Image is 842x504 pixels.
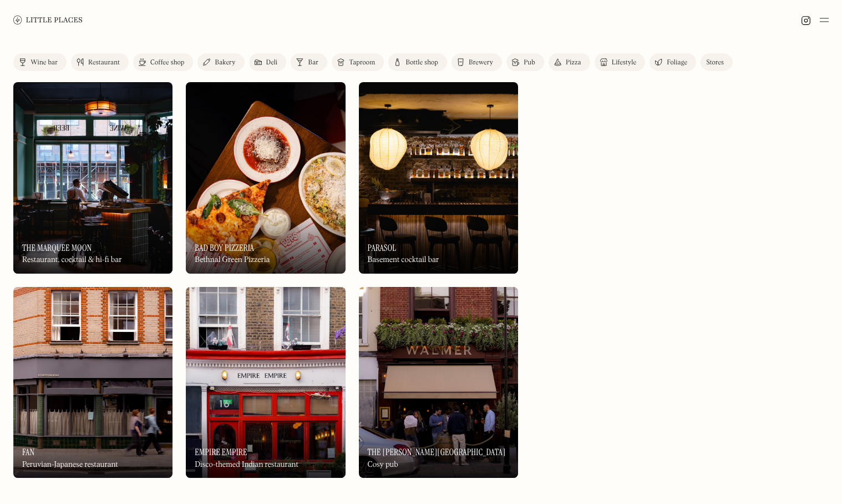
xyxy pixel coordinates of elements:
[195,243,254,253] h3: Bad Boy Pizzeria
[13,82,173,274] img: The Marquee Moon
[195,255,270,265] div: Bethnal Green Pizzeria
[368,447,506,457] h3: The [PERSON_NAME][GEOGRAPHIC_DATA]
[349,59,375,66] div: Taproom
[186,82,345,274] a: Bad Boy PizzeriaBad Boy PizzeriaBad Boy PizzeriaBethnal Green Pizzeria
[195,460,298,470] div: Disco-themed Indian restaurant
[133,53,193,71] a: Coffee shop
[22,447,34,457] h3: Fan
[368,255,439,265] div: Basement cocktail bar
[22,460,118,470] div: Peruvian-Japanese restaurant
[524,59,535,66] div: Pub
[566,59,581,66] div: Pizza
[266,59,278,66] div: Deli
[186,287,345,478] a: Empire EmpireEmpire EmpireEmpire EmpireDisco-themed Indian restaurant
[368,243,397,253] h3: Parasol
[359,82,518,274] a: ParasolParasolParasolBasement cocktail bar
[368,460,398,470] div: Cosy pub
[469,59,493,66] div: Brewery
[452,53,502,71] a: Brewery
[359,82,518,274] img: Parasol
[359,287,518,478] img: The Walmer Castle
[359,287,518,478] a: The Walmer CastleThe Walmer CastleThe [PERSON_NAME][GEOGRAPHIC_DATA]Cosy pub
[71,53,129,71] a: Restaurant
[88,59,120,66] div: Restaurant
[332,53,384,71] a: Taproom
[706,59,724,66] div: Stores
[506,53,544,71] a: Pub
[13,287,173,478] img: Fan
[22,255,122,265] div: Restaurant, cocktail & hi-fi bar
[22,243,92,253] h3: The Marquee Moon
[405,59,438,66] div: Bottle shop
[388,53,447,71] a: Bottle shop
[31,59,58,66] div: Wine bar
[595,53,645,71] a: Lifestyle
[650,53,696,71] a: Foliage
[197,53,244,71] a: Bakery
[667,59,687,66] div: Foliage
[215,59,235,66] div: Bakery
[13,53,67,71] a: Wine bar
[13,82,173,274] a: The Marquee MoonThe Marquee MoonThe Marquee MoonRestaurant, cocktail & hi-fi bar
[291,53,327,71] a: Bar
[701,53,733,71] a: Stores
[195,447,247,457] h3: Empire Empire
[13,287,173,478] a: FanFanFanPeruvian-Japanese restaurant
[150,59,184,66] div: Coffee shop
[249,53,287,71] a: Deli
[549,53,590,71] a: Pizza
[308,59,318,66] div: Bar
[186,287,345,478] img: Empire Empire
[186,82,345,274] img: Bad Boy Pizzeria
[612,59,636,66] div: Lifestyle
